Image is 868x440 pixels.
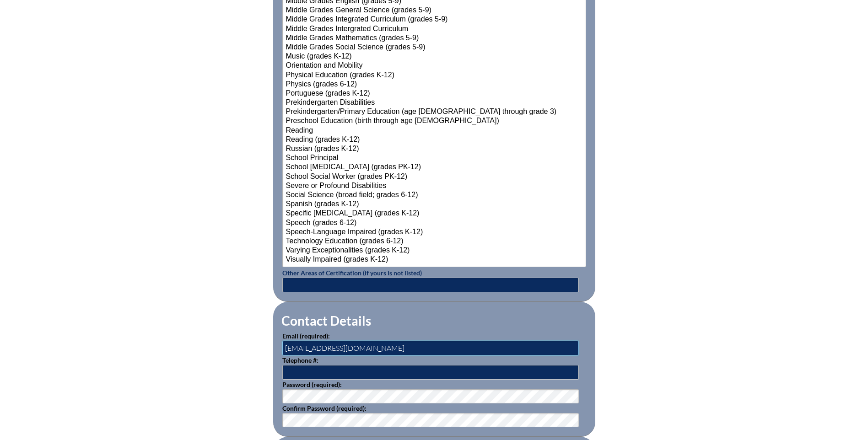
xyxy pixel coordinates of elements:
[282,381,342,388] label: Password (required):
[285,135,583,145] option: Reading (grades K-12)
[285,89,583,98] option: Portuguese (grades K-12)
[282,356,318,364] label: Telephone #:
[285,163,583,172] option: School [MEDICAL_DATA] (grades PK-12)
[285,34,583,43] option: Middle Grades Mathematics (grades 5-9)
[285,182,583,191] option: Severe or Profound Disabilities
[280,313,372,328] legend: Contact Details
[285,126,583,135] option: Reading
[285,117,583,126] option: Preschool Education (birth through age [DEMOGRAPHIC_DATA])
[285,145,583,154] option: Russian (grades K-12)
[285,52,583,61] option: Music (grades K-12)
[285,107,583,117] option: Prekindergarten/Primary Education (age [DEMOGRAPHIC_DATA] through grade 3)
[285,98,583,107] option: Prekindergarten Disabilities
[285,246,583,255] option: Varying Exceptionalities (grades K-12)
[285,61,583,70] option: Orientation and Mobility
[285,172,583,182] option: School Social Worker (grades PK-12)
[285,255,583,264] option: Visually Impaired (grades K-12)
[285,209,583,218] option: Specific [MEDICAL_DATA] (grades K-12)
[285,25,583,34] option: Middle Grades Intergrated Curriculum
[282,269,422,277] label: Other Areas of Certification (if yours is not listed)
[285,237,583,246] option: Technology Education (grades 6-12)
[285,219,583,228] option: Speech (grades 6-12)
[282,404,367,412] label: Confirm Password (required):
[285,191,583,200] option: Social Science (broad field; grades 6-12)
[282,332,330,340] label: Email (required):
[285,43,583,52] option: Middle Grades Social Science (grades 5-9)
[285,71,583,80] option: Physical Education (grades K-12)
[285,80,583,89] option: Physics (grades 6-12)
[285,200,583,209] option: Spanish (grades K-12)
[285,154,583,163] option: School Principal
[285,6,583,15] option: Middle Grades General Science (grades 5-9)
[285,15,583,24] option: Middle Grades Integrated Curriculum (grades 5-9)
[285,228,583,237] option: Speech-Language Impaired (grades K-12)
